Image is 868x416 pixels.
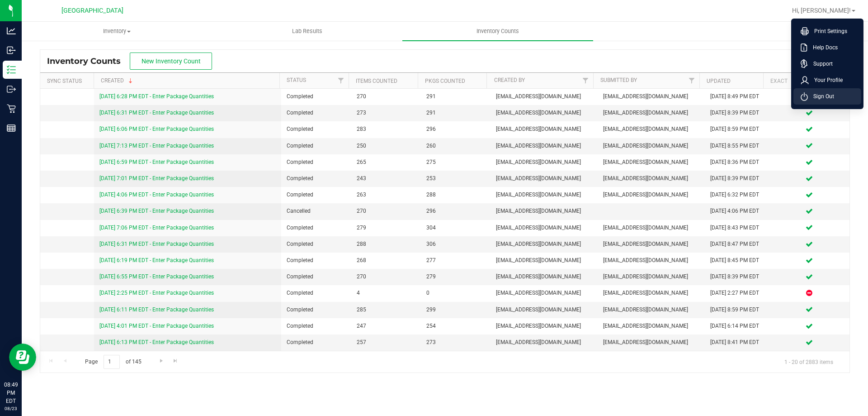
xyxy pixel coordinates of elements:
[710,289,764,297] div: [DATE] 2:27 PM EDT
[287,125,345,134] span: Completed
[287,322,345,330] span: Completed
[603,256,699,265] span: [EMAIL_ADDRESS][DOMAIN_NAME]
[99,290,214,296] a: [DATE] 2:25 PM EDT - Enter Package Quantities
[710,273,764,281] div: [DATE] 8:39 PM EDT
[426,240,485,249] span: 306
[426,92,485,101] span: 291
[4,405,18,412] p: 08/23
[496,92,592,101] span: [EMAIL_ADDRESS][DOMAIN_NAME]
[809,76,843,85] span: Your Profile
[7,26,16,35] inline-svg: Analytics
[710,256,764,265] div: [DATE] 8:45 PM EDT
[130,53,212,70] button: New Inventory Count
[426,142,485,150] span: 260
[169,355,182,367] a: Go to the last page
[426,191,485,199] span: 288
[142,57,201,65] span: New Inventory Count
[357,306,415,314] span: 285
[792,7,851,14] span: Hi, [PERSON_NAME]!
[287,273,345,281] span: Completed
[7,104,16,113] inline-svg: Retail
[287,256,345,265] span: Completed
[287,77,306,83] a: Status
[287,174,345,183] span: Completed
[426,109,485,117] span: 291
[357,109,415,117] span: 273
[793,88,861,105] li: Sign Out
[464,27,531,35] span: Inventory Counts
[99,323,214,329] a: [DATE] 4:01 PM EDT - Enter Package Quantities
[47,56,130,66] span: Inventory Counts
[357,207,415,215] span: 270
[22,27,212,35] span: Inventory
[357,240,415,249] span: 288
[603,174,699,183] span: [EMAIL_ADDRESS][DOMAIN_NAME]
[7,46,16,55] inline-svg: Inbound
[287,109,345,117] span: Completed
[603,109,699,117] span: [EMAIL_ADDRESS][DOMAIN_NAME]
[710,338,764,347] div: [DATE] 8:41 PM EDT
[603,273,699,281] span: [EMAIL_ADDRESS][DOMAIN_NAME]
[287,191,345,199] span: Completed
[287,142,345,150] span: Completed
[101,77,134,84] a: Created
[155,355,168,367] a: Go to the next page
[603,142,699,150] span: [EMAIL_ADDRESS][DOMAIN_NAME]
[99,93,214,100] a: [DATE] 6:28 PM EDT - Enter Package Quantities
[426,224,485,232] span: 304
[426,207,485,215] span: 296
[710,306,764,314] div: [DATE] 8:59 PM EDT
[356,78,397,84] a: Items Counted
[99,225,214,231] a: [DATE] 7:06 PM EDT - Enter Package Quantities
[425,78,465,84] a: Pkgs Counted
[496,256,592,265] span: [EMAIL_ADDRESS][DOMAIN_NAME]
[426,322,485,330] span: 254
[710,322,764,330] div: [DATE] 6:14 PM EDT
[22,22,212,41] a: Inventory
[287,289,345,297] span: Completed
[426,289,485,297] span: 0
[9,344,36,371] iframe: Resource center
[334,73,349,88] a: Filter
[99,273,214,280] a: [DATE] 6:55 PM EDT - Enter Package Quantities
[7,65,16,74] inline-svg: Inventory
[710,240,764,249] div: [DATE] 8:47 PM EDT
[287,92,345,101] span: Completed
[496,273,592,281] span: [EMAIL_ADDRESS][DOMAIN_NAME]
[104,355,120,369] input: 1
[496,125,592,134] span: [EMAIL_ADDRESS][DOMAIN_NAME]
[603,125,699,134] span: [EMAIL_ADDRESS][DOMAIN_NAME]
[99,143,214,149] a: [DATE] 7:13 PM EDT - Enter Package Quantities
[287,338,345,347] span: Completed
[801,59,858,68] a: Support
[809,27,847,36] span: Print Settings
[357,125,415,134] span: 283
[99,339,214,345] a: [DATE] 6:13 PM EDT - Enter Package Quantities
[99,126,214,132] a: [DATE] 6:06 PM EDT - Enter Package Quantities
[496,207,592,215] span: [EMAIL_ADDRESS][DOMAIN_NAME]
[684,73,699,88] a: Filter
[603,306,699,314] span: [EMAIL_ADDRESS][DOMAIN_NAME]
[496,240,592,249] span: [EMAIL_ADDRESS][DOMAIN_NAME]
[707,78,731,84] a: Updated
[808,92,834,101] span: Sign Out
[357,142,415,150] span: 250
[777,355,840,368] span: 1 - 20 of 2883 items
[494,77,525,83] a: Created By
[710,142,764,150] div: [DATE] 8:55 PM EDT
[357,322,415,330] span: 247
[99,241,214,247] a: [DATE] 6:31 PM EDT - Enter Package Quantities
[496,306,592,314] span: [EMAIL_ADDRESS][DOMAIN_NAME]
[496,174,592,183] span: [EMAIL_ADDRESS][DOMAIN_NAME]
[710,109,764,117] div: [DATE] 8:39 PM EDT
[808,59,833,68] span: Support
[287,306,345,314] span: Completed
[807,43,838,52] span: Help Docs
[7,124,16,133] inline-svg: Reports
[357,338,415,347] span: 257
[801,43,858,52] a: Help Docs
[603,92,699,101] span: [EMAIL_ADDRESS][DOMAIN_NAME]
[496,158,592,167] span: [EMAIL_ADDRESS][DOMAIN_NAME]
[710,92,764,101] div: [DATE] 8:49 PM EDT
[763,73,843,89] th: Exact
